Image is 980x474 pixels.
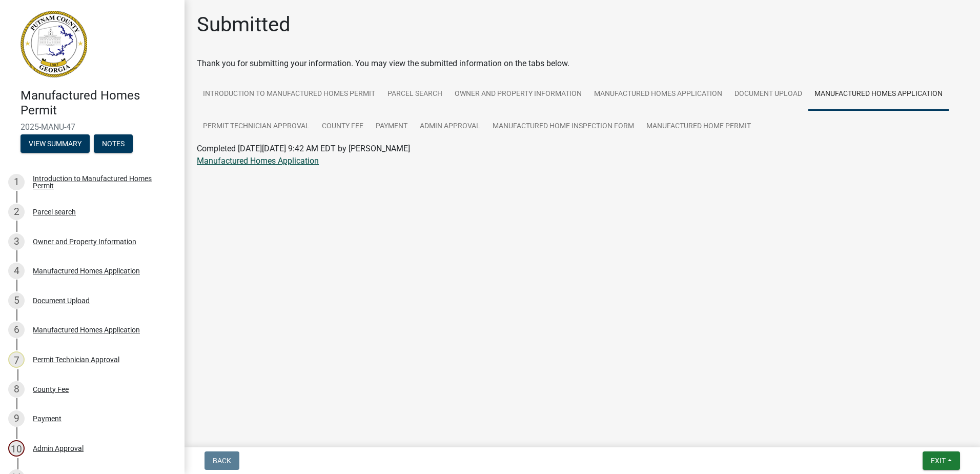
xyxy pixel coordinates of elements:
a: Permit Technician Approval [197,110,316,143]
div: Thank you for submitting your information. You may view the submitted information on the tabs below. [197,57,968,70]
a: Manufactured Homes Application [588,78,728,111]
span: Back [213,457,231,465]
a: Document Upload [728,78,808,111]
a: Manufactured Home Inspection Form [486,110,640,143]
button: View Summary [21,134,90,153]
a: Parcel search [381,78,448,111]
span: Completed [DATE][DATE] 9:42 AM EDT by [PERSON_NAME] [197,144,410,153]
h1: Submitted [197,12,291,37]
div: Parcel search [33,208,76,215]
div: Owner and Property Information [33,238,136,245]
div: Document Upload [33,297,90,304]
div: Manufactured Homes Application [33,267,140,274]
wm-modal-confirm: Notes [94,140,133,148]
a: Manufactured Homes Application [197,156,319,166]
a: County Fee [316,110,370,143]
span: 2025-MANU-47 [21,122,164,132]
div: Admin Approval [33,445,84,452]
a: Payment [370,110,414,143]
h4: Manufactured Homes Permit [21,88,176,118]
a: Owner and Property Information [448,78,588,111]
button: Exit [923,451,960,470]
div: 3 [8,233,25,250]
div: 7 [8,351,25,368]
button: Notes [94,134,133,153]
span: Exit [931,457,946,465]
div: 4 [8,263,25,279]
div: Introduction to Manufactured Homes Permit [33,175,168,189]
a: Manufactured Home Permit [640,110,757,143]
a: Introduction to Manufactured Homes Permit [197,78,381,111]
div: Manufactured Homes Application [33,326,140,333]
img: Putnam County, Georgia [21,11,87,77]
div: 1 [8,174,25,190]
div: County Fee [33,386,69,393]
a: Manufactured Homes Application [808,78,949,111]
div: 10 [8,440,25,457]
div: Payment [33,415,62,422]
div: 9 [8,410,25,427]
wm-modal-confirm: Summary [21,140,90,148]
div: 5 [8,292,25,309]
div: 6 [8,322,25,338]
a: Admin Approval [414,110,486,143]
button: Back [205,451,239,470]
div: Permit Technician Approval [33,356,119,363]
div: 8 [8,381,25,398]
div: 2 [8,204,25,220]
